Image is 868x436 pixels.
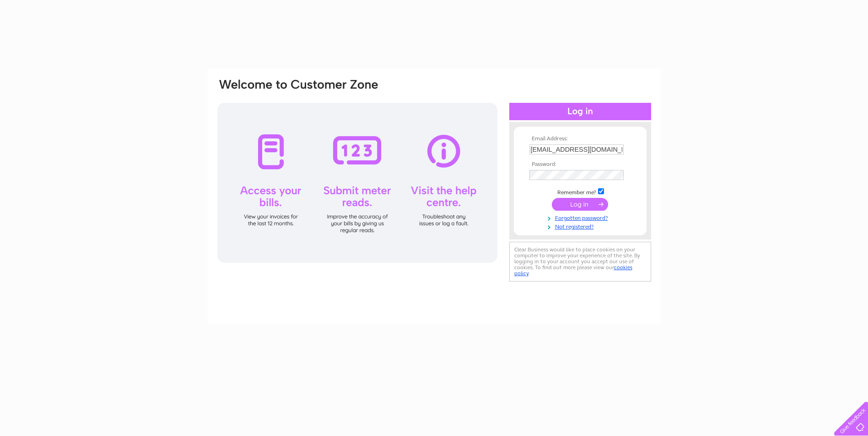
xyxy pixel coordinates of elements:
[527,136,633,142] th: Email Address:
[514,264,632,276] a: cookies policy
[527,187,633,196] td: Remember me?
[509,242,651,282] div: Clear Business would like to place cookies on your computer to improve your experience of the sit...
[529,213,633,222] a: Forgotten password?
[527,161,633,168] th: Password:
[552,198,608,211] input: Submit
[529,222,633,230] a: Not registered?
